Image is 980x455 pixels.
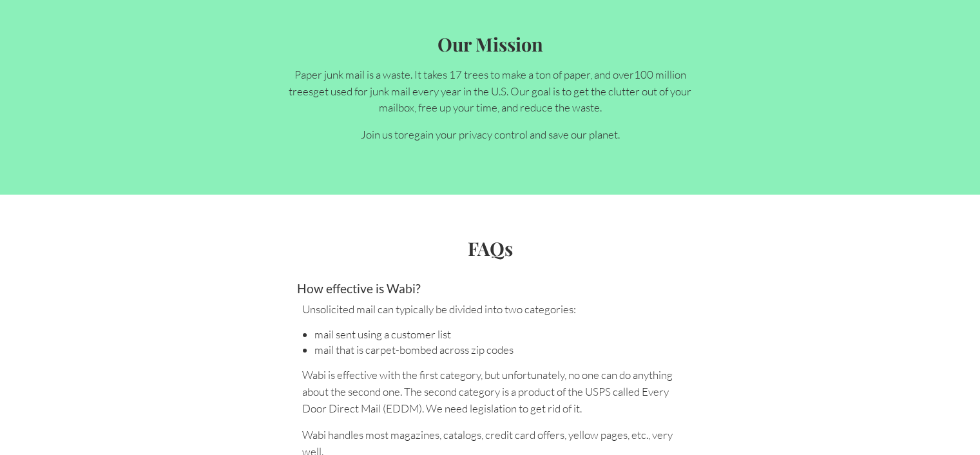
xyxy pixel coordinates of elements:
[404,128,618,141] span: regain your privacy control and save our planet
[294,68,410,81] span: Paper junk mail is a waste
[302,367,684,416] p: Wabi is effective with the first category, but unfortunately, no one can do anything about the se...
[284,126,697,143] p: Join us to .
[21,32,959,56] h2: Our Mission
[21,236,959,260] h2: FAQs
[297,281,684,296] div: How effective is Wabi?
[284,66,697,116] p: . It takes 17 trees to make a ton of paper, and over get used for junk mail every year in the U.S...
[314,343,624,356] li: mail that is carpet-bombed across zip codes
[289,68,686,98] span: 100 million trees
[302,301,684,318] p: Unsolicited mail can typically be divided into two categories:
[314,327,624,341] li: mail sent using a customer list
